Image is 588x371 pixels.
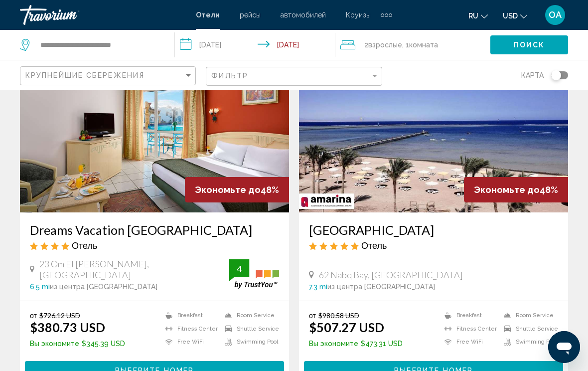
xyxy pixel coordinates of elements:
button: Filter [206,66,382,87]
ins: $507.27 USD [309,320,384,335]
span: Фильтр [211,72,248,80]
li: Shuttle Service [220,325,279,333]
li: Free WiFi [440,338,499,346]
li: Room Service [220,311,279,320]
div: 4 [229,263,249,275]
p: $473.31 USD [309,340,403,348]
button: Check-in date: Oct 10, 2025 Check-out date: Oct 16, 2025 [175,30,335,60]
div: 5 star Hotel [309,240,558,251]
img: Hotel image [299,53,568,212]
span: Поиск [514,41,545,49]
mat-select: Sort by [25,72,193,80]
button: Extra navigation items [381,7,392,23]
a: Круизы [346,11,371,19]
span: от [309,311,316,320]
a: автомобилей [281,11,326,19]
div: 48% [185,177,289,202]
span: от [30,311,37,320]
span: OA [549,10,562,20]
button: Toggle map [544,71,568,80]
a: Dreams Vacation [GEOGRAPHIC_DATA] [30,222,279,237]
span: Вы экономите [30,340,79,348]
img: trustyou-badge.svg [229,259,279,289]
li: Shuttle Service [499,325,558,333]
span: 23 Om El [PERSON_NAME], [GEOGRAPHIC_DATA] [39,258,229,280]
span: Взрослые [368,41,402,49]
button: User Menu [542,4,568,25]
li: Swimming Pool [499,338,558,346]
span: Экономьте до [195,185,261,195]
span: 6.5 mi [30,283,50,291]
del: $980.58 USD [318,311,359,320]
button: Change language [468,8,488,23]
button: Поиск [490,35,568,54]
li: Breakfast [440,311,499,320]
span: 62 Nabq Bay, [GEOGRAPHIC_DATA] [319,269,463,280]
a: Отели [196,11,220,19]
p: $345.39 USD [30,340,125,348]
span: из центра [GEOGRAPHIC_DATA] [50,283,157,291]
span: Отель [361,240,387,251]
span: Крупнейшие сбережения [25,71,145,79]
div: 4 star Hotel [30,240,279,251]
span: 2 [364,38,402,52]
li: Swimming Pool [220,338,279,346]
del: $726.12 USD [39,311,80,320]
img: Hotel image [20,53,289,212]
span: 7.3 mi [309,283,327,291]
span: Экономьте до [474,185,540,195]
li: Free WiFi [160,338,220,346]
span: Отель [72,240,97,251]
span: Вы экономите [309,340,358,348]
a: [GEOGRAPHIC_DATA] [309,222,558,237]
span: Комната [409,41,438,49]
li: Fitness Center [440,325,499,333]
a: Travorium [20,5,186,25]
button: Change currency [503,8,527,23]
button: Travelers: 2 adults, 0 children [335,30,490,60]
span: карта [521,68,544,82]
li: Room Service [499,311,558,320]
li: Breakfast [160,311,220,320]
span: , 1 [402,38,438,52]
span: из центра [GEOGRAPHIC_DATA] [327,283,435,291]
a: рейсы [240,11,261,19]
span: ru [468,12,478,20]
ins: $380.73 USD [30,320,105,335]
span: USD [503,12,518,20]
iframe: Кнопка запуска окна обмена сообщениями [548,331,580,363]
div: 48% [464,177,568,202]
li: Fitness Center [160,325,220,333]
